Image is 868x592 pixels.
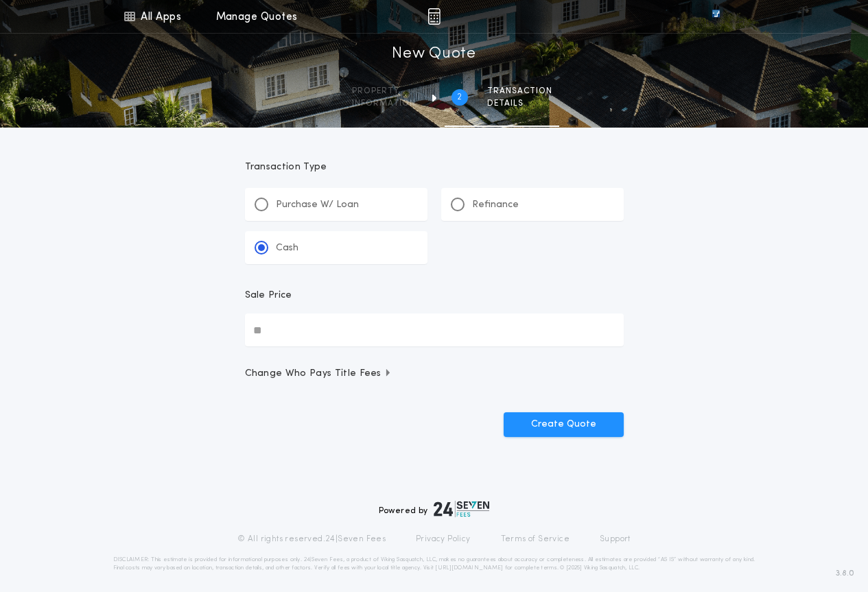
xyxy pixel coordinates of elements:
span: 3.8.0 [836,567,854,580]
a: Support [600,534,631,545]
span: information [352,98,416,109]
p: Purchase W/ Loan [276,198,359,212]
button: Change Who Pays Title Fees [245,367,624,381]
a: Privacy Policy [416,534,471,545]
h1: New Quote [392,43,476,65]
span: Change Who Pays Title Fees [245,367,392,381]
span: Property [352,86,416,97]
span: details [487,98,552,109]
a: [URL][DOMAIN_NAME] [435,565,503,571]
p: Transaction Type [245,161,624,174]
p: Cash [276,241,298,255]
p: Refinance [472,198,519,212]
h2: 2 [457,92,462,103]
img: img [427,8,441,25]
a: Terms of Service [501,534,570,545]
button: Create Quote [504,412,624,437]
p: DISCLAIMER: This estimate is provided for informational purposes only. 24|Seven Fees, a product o... [113,556,755,572]
p: Sale Price [245,289,292,303]
img: logo [434,501,490,517]
div: Powered by [379,501,490,517]
p: © All rights reserved. 24|Seven Fees [237,534,386,545]
input: Sale Price [245,313,624,346]
span: Transaction [487,86,552,97]
img: vs-icon [687,10,744,23]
